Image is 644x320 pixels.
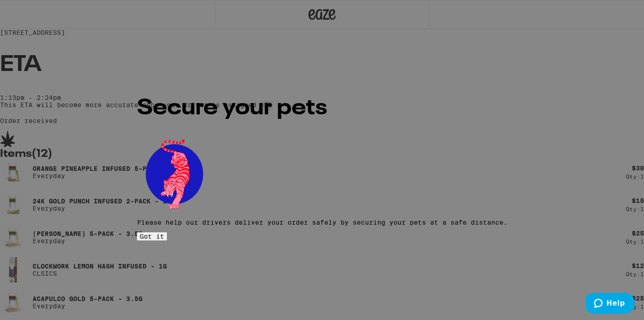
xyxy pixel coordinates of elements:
[137,232,167,240] button: Got it
[137,219,507,226] p: Please help our drivers deliver your order safely by securing your pets at a safe distance.
[137,98,507,119] h2: Secure your pets
[137,137,211,211] img: pets
[140,233,164,240] span: Got it
[586,293,635,315] iframe: Opens a widget where you can find more information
